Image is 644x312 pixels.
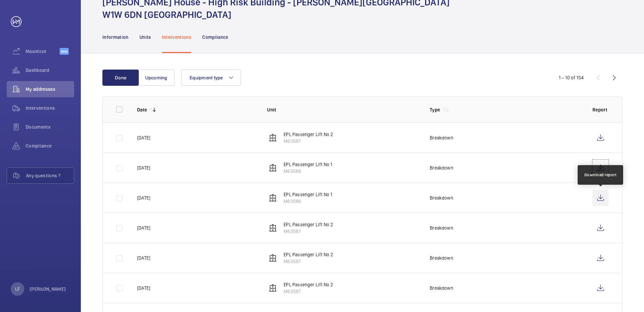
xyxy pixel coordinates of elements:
[284,198,332,205] p: M63586
[102,34,129,41] p: Information
[139,34,151,41] p: Units
[430,106,440,113] p: Type
[137,106,147,113] p: Date
[269,254,277,262] img: elevator.svg
[284,288,333,295] p: M63587
[26,172,74,179] span: Any questions ?
[60,48,69,55] span: Beta
[137,225,150,231] p: [DATE]
[26,67,74,74] span: Dashboard
[137,164,150,171] p: [DATE]
[584,172,617,178] div: Download report
[430,194,453,201] p: Breakdown
[284,281,333,288] p: EPL Passenger Lift No 2
[284,161,332,168] p: EPL Passenger Lift No 1
[430,164,453,171] p: Breakdown
[269,134,277,142] img: elevator.svg
[430,255,453,261] p: Breakdown
[284,251,333,258] p: EPL Passenger Lift No 2
[26,124,74,130] span: Documents
[15,286,20,292] p: LF
[284,138,333,145] p: M63587
[202,34,228,41] p: Compliance
[190,75,223,80] span: Equipment type
[269,224,277,232] img: elevator.svg
[267,106,419,113] p: Unit
[102,70,139,86] button: Done
[137,285,150,291] p: [DATE]
[269,164,277,172] img: elevator.svg
[430,285,453,291] p: Breakdown
[137,134,150,141] p: [DATE]
[284,168,332,175] p: M63586
[284,228,333,235] p: M63587
[284,221,333,228] p: EPL Passenger Lift No 2
[592,106,609,113] p: Report
[137,255,150,261] p: [DATE]
[269,284,277,292] img: elevator.svg
[30,286,66,292] p: [PERSON_NAME]
[430,134,453,141] p: Breakdown
[138,70,174,86] button: Upcoming
[137,194,150,201] p: [DATE]
[284,191,332,198] p: EPL Passenger Lift No 1
[26,105,74,111] span: Interventions
[26,86,74,93] span: My addresses
[284,131,333,138] p: EPL Passenger Lift No 2
[430,225,453,231] p: Breakdown
[181,70,241,86] button: Equipment type
[269,194,277,202] img: elevator.svg
[162,34,192,41] p: Interventions
[559,74,584,81] div: 1 – 10 of 154
[284,258,333,265] p: M63587
[26,142,74,149] span: Compliance
[26,48,60,55] span: Maximize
